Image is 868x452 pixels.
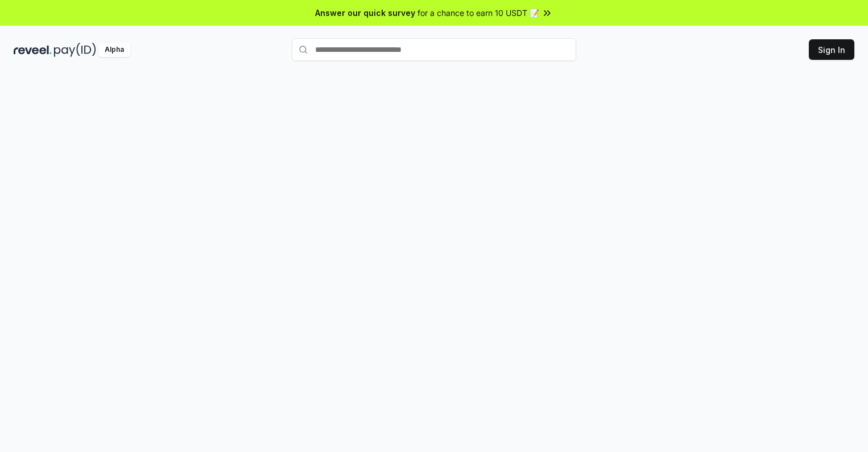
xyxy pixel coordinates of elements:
[14,43,52,57] img: reveel_dark
[315,7,415,19] span: Answer our quick survey
[809,39,854,60] button: Sign In
[54,43,96,57] img: pay_id
[98,43,130,57] div: Alpha
[418,7,539,19] span: for a chance to earn 10 USDT 📝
